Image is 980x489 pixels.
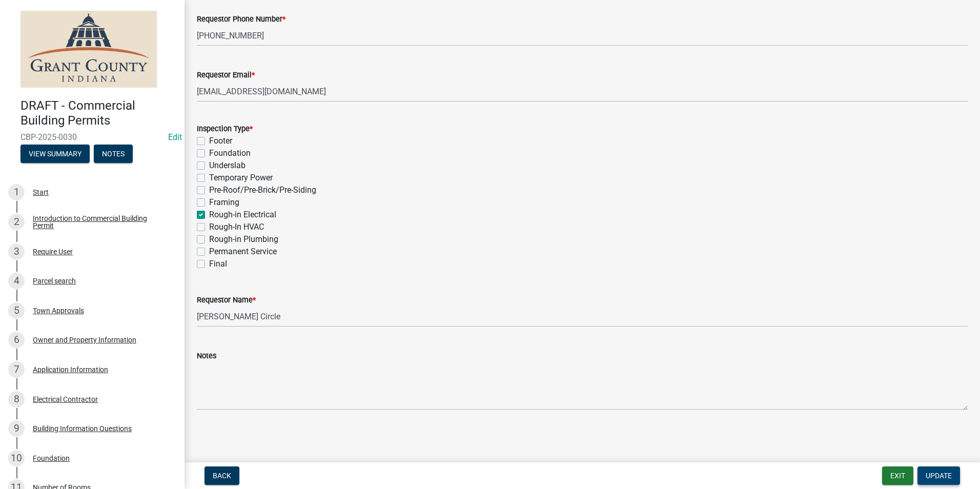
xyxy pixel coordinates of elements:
[209,135,232,147] label: Footer
[21,98,176,128] h4: DRAFT - Commercial Building Permits
[8,273,25,289] div: 4
[209,159,246,172] label: Underslab
[197,16,285,23] label: Requestor Phone Number
[33,425,132,432] div: Building Information Questions
[33,455,70,462] div: Foundation
[209,258,227,270] label: Final
[209,172,273,184] label: Temporary Power
[33,396,98,403] div: Electrical Contractor
[209,184,316,196] label: Pre-Roof/Pre-Brick/Pre-Siding
[21,11,157,88] img: Grant County, Indiana
[209,246,277,258] label: Permanent Service
[21,150,90,158] wm-modal-confirm: Summary
[926,472,952,480] span: Update
[21,145,90,163] button: View Summary
[8,361,25,378] div: 7
[209,209,276,221] label: Rough-in Electrical
[94,145,133,163] button: Notes
[33,336,136,343] div: Owner and Property Information
[94,150,133,158] wm-modal-confirm: Notes
[209,233,278,246] label: Rough-in Plumbing
[8,450,25,466] div: 10
[917,466,960,485] button: Update
[33,307,84,314] div: Town Approvals
[8,214,25,230] div: 2
[209,196,239,209] label: Framing
[205,466,239,485] button: Back
[213,472,231,480] span: Back
[209,221,264,233] label: Rough-In HVAC
[8,184,25,200] div: 1
[33,366,108,373] div: Application Information
[197,353,216,360] label: Notes
[8,243,25,260] div: 3
[168,132,182,142] a: Edit
[882,466,913,485] button: Exit
[33,277,76,284] div: Parcel search
[8,391,25,407] div: 8
[8,302,25,319] div: 5
[209,147,251,159] label: Foundation
[8,420,25,437] div: 9
[8,332,25,348] div: 6
[21,132,164,142] span: CBP-2025-0030
[168,132,182,142] wm-modal-confirm: Edit Application Number
[197,126,253,133] label: Inspection Type
[33,215,168,229] div: Introduction to Commercial Building Permit
[197,297,256,304] label: Requestor Name
[33,248,73,255] div: Require User
[197,72,255,79] label: Requestor Email
[33,189,49,196] div: Start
